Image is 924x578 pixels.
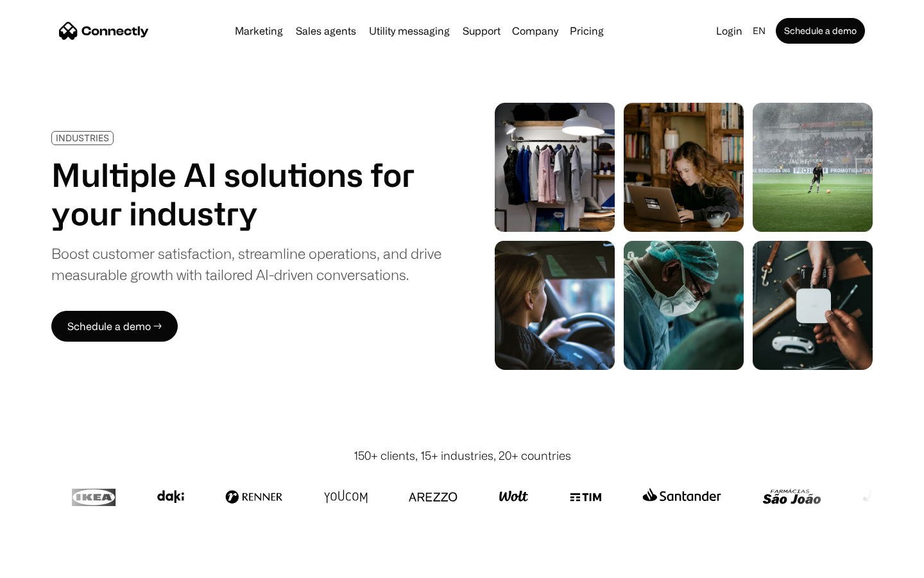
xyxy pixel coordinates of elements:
div: en [753,22,766,40]
a: Sales agents [291,26,361,36]
aside: Language selected: English [13,554,77,574]
a: Support [458,26,506,36]
div: Boost customer satisfaction, streamline operations, and drive measurable growth with tailored AI-... [51,243,441,285]
div: INDUSTRIES [56,133,109,143]
a: Schedule a demo → [51,311,178,342]
a: Schedule a demo [776,18,865,44]
a: Marketing [230,26,288,36]
div: 150+ clients, 15+ industries, 20+ countries [354,447,571,464]
a: Utility messaging [364,26,455,36]
div: Company [512,22,558,40]
a: Login [711,22,748,40]
h1: Multiple AI solutions for your industry [51,155,441,232]
a: Pricing [565,26,609,36]
ul: Language list [26,556,77,574]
